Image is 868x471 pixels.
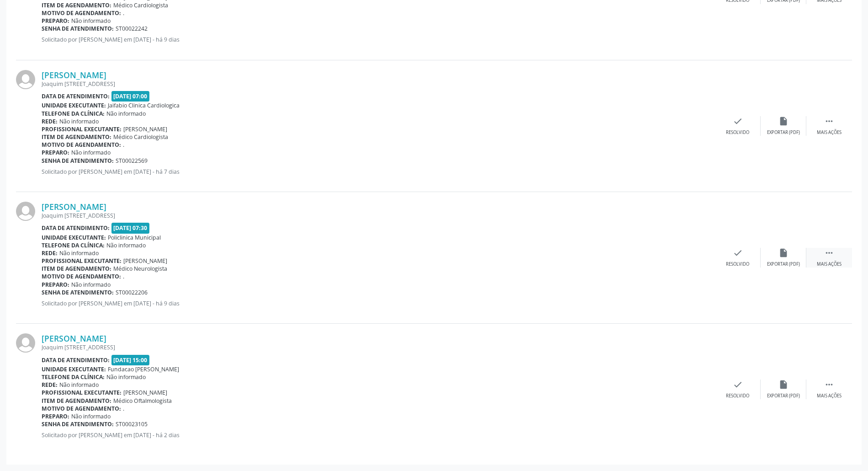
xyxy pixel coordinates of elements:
[42,405,121,412] b: Motivo de agendamento:
[123,125,167,133] span: [PERSON_NAME]
[42,241,105,249] b: Telefone da clínica:
[108,365,179,373] span: Fundacao [PERSON_NAME]
[42,202,106,212] a: [PERSON_NAME]
[42,373,105,381] b: Telefone da clínica:
[106,241,146,249] span: Não informado
[111,223,150,233] span: [DATE] 07:30
[42,149,69,156] b: Preparo:
[108,234,161,241] span: Policlinica Municipal
[733,380,743,390] i: check
[42,389,122,396] b: Profissional executante:
[123,405,124,412] span: .
[726,261,749,268] div: Resolvido
[42,273,121,280] b: Motivo de agendamento:
[42,17,69,25] b: Preparo:
[42,356,110,364] b: Data de atendimento:
[42,36,715,43] p: Solicitado por [PERSON_NAME] em [DATE] - há 9 dias
[71,412,111,420] span: Não informado
[113,1,168,9] span: Médico Cardiologista
[16,333,35,353] img: img
[824,116,834,126] i: 
[42,257,122,265] b: Profissional executante:
[42,281,69,289] b: Preparo:
[42,125,122,133] b: Profissional executante:
[817,129,842,136] div: Mais ações
[42,110,105,118] b: Telefone da clínica:
[42,141,121,149] b: Motivo de agendamento:
[116,157,148,165] span: ST00022569
[42,300,715,307] p: Solicitado por [PERSON_NAME] em [DATE] - há 9 dias
[817,261,842,268] div: Mais ações
[767,261,800,268] div: Exportar (PDF)
[42,118,58,125] b: Rede:
[42,412,69,420] b: Preparo:
[778,116,789,126] i: insert_drive_file
[42,102,106,109] b: Unidade executante:
[113,397,172,405] span: Médico Oftalmologista
[71,281,111,289] span: Não informado
[123,141,124,149] span: .
[42,25,114,32] b: Senha de atendimento:
[767,393,800,399] div: Exportar (PDF)
[42,92,110,100] b: Data de atendimento:
[59,249,99,257] span: Não informado
[71,149,111,156] span: Não informado
[111,355,150,365] span: [DATE] 15:00
[42,431,715,439] p: Solicitado por [PERSON_NAME] em [DATE] - há 2 dias
[42,343,715,351] div: Joaquim [STREET_ADDRESS]
[123,9,124,17] span: .
[59,118,99,125] span: Não informado
[42,80,715,88] div: Joaquim [STREET_ADDRESS]
[42,397,111,405] b: Item de agendamento:
[42,420,114,428] b: Senha de atendimento:
[42,168,715,176] p: Solicitado por [PERSON_NAME] em [DATE] - há 7 dias
[116,420,148,428] span: ST00023105
[42,133,111,141] b: Item de agendamento:
[42,289,114,296] b: Senha de atendimento:
[42,234,106,241] b: Unidade executante:
[42,265,111,273] b: Item de agendamento:
[113,265,167,273] span: Médico Neurologista
[42,157,114,165] b: Senha de atendimento:
[824,380,834,390] i: 
[123,273,124,280] span: .
[42,249,58,257] b: Rede:
[42,1,111,9] b: Item de agendamento:
[824,248,834,258] i: 
[42,381,58,389] b: Rede:
[113,133,168,141] span: Médico Cardiologista
[16,202,35,221] img: img
[71,17,111,25] span: Não informado
[108,102,180,109] span: Jaifabio Clinica Cardiologica
[778,248,789,258] i: insert_drive_file
[733,248,743,258] i: check
[111,91,150,102] span: [DATE] 07:00
[733,116,743,126] i: check
[42,9,121,17] b: Motivo de agendamento:
[116,25,148,32] span: ST00022242
[726,129,749,136] div: Resolvido
[59,381,99,389] span: Não informado
[726,393,749,399] div: Resolvido
[778,380,789,390] i: insert_drive_file
[42,212,715,219] div: Joaquim [STREET_ADDRESS]
[123,389,167,396] span: [PERSON_NAME]
[16,70,35,89] img: img
[42,70,106,80] a: [PERSON_NAME]
[42,333,106,343] a: [PERSON_NAME]
[123,257,167,265] span: [PERSON_NAME]
[817,393,842,399] div: Mais ações
[116,289,148,296] span: ST00022206
[106,110,146,118] span: Não informado
[42,365,106,373] b: Unidade executante:
[767,129,800,136] div: Exportar (PDF)
[106,373,146,381] span: Não informado
[42,224,110,232] b: Data de atendimento:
